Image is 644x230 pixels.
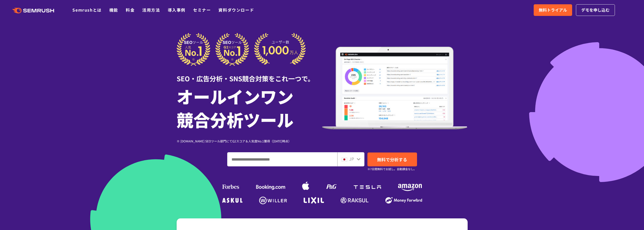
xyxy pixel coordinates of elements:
[227,152,337,166] input: ドメイン、キーワードまたはURLを入力してください
[177,66,322,83] div: SEO・広告分析・SNS競合対策をこれ一つで。
[581,7,610,13] span: デモを申し込む
[534,4,572,16] a: 無料トライアル
[576,4,615,16] a: デモを申し込む
[367,152,417,166] a: 無料で分析する
[72,7,101,13] a: Semrushとは
[218,7,254,13] a: 資料ダウンロード
[539,7,567,13] span: 無料トライアル
[177,139,322,143] div: ※ [DOMAIN_NAME] SEOツール部門にてG2スコア＆人気度No.1獲得（[DATE]時点）
[109,7,118,13] a: 機能
[367,167,416,171] small: ※7日間無料でお試し。自動課金なし。
[193,7,211,13] a: セミナー
[177,85,322,131] h1: オールインワン 競合分析ツール
[126,7,135,13] a: 料金
[377,156,407,163] span: 無料で分析する
[142,7,160,13] a: 活用方法
[168,7,185,13] a: 導入事例
[349,156,354,162] span: JP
